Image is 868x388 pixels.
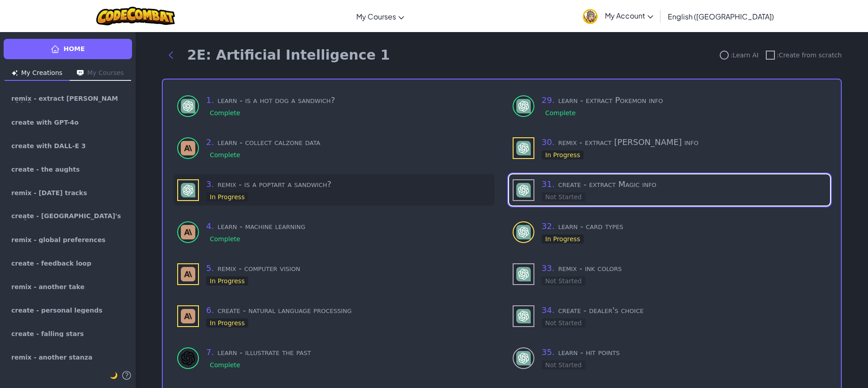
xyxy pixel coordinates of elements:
span: My Account [605,11,653,20]
span: remix - global preferences [11,237,105,243]
span: 34 . [542,305,555,315]
img: GPT-4 [516,309,531,323]
img: GPT-4 [181,99,195,113]
div: learn to use - DALL-E 3 (Complete) [174,342,495,374]
div: learn to use - Claude (Complete) [174,216,495,248]
button: My Creations [5,66,70,81]
span: 32 . [542,221,555,231]
h3: learn - illustrate the past [206,346,491,359]
h3: learn - collect calzone data [206,136,491,149]
span: 30 . [542,137,555,147]
a: create - [GEOGRAPHIC_DATA]'s preferences [4,206,132,227]
a: create - falling stars [4,323,132,345]
span: Home [63,44,85,54]
span: 33 . [542,263,555,273]
div: In Progress [206,276,248,285]
a: Home [4,39,132,59]
div: Complete [206,108,244,117]
div: Complete [542,108,579,117]
img: GPT-4 [516,225,531,239]
img: GPT-4 [181,183,195,197]
span: remix - extract [PERSON_NAME] info [11,95,124,103]
a: remix - another take [4,276,132,298]
span: remix - [DATE] tracks [11,190,87,196]
a: remix - [DATE] tracks [4,182,132,204]
div: use - Claude (In Progress) [174,258,495,290]
a: remix - another stanza [4,346,132,368]
a: My Account [578,2,658,30]
a: create with DALL-E 3 [4,135,132,157]
img: GPT-4 [516,141,531,155]
div: Not Started [542,192,585,201]
span: create - the aughts [11,166,80,173]
div: In Progress [542,150,584,159]
img: CodeCombat logo [96,7,175,25]
span: 5 . [206,263,214,273]
h1: 2E: Artificial Intelligence 1 [187,47,390,63]
span: : Learn AI [731,51,759,60]
span: 35 . [542,347,555,357]
a: remix - extract [PERSON_NAME] info [4,88,132,110]
div: In Progress [542,234,584,243]
div: Not Started [542,276,585,285]
img: Claude [181,225,195,239]
div: learn to use - GPT-4 (Not Started) [509,342,830,374]
span: remix - another stanza [11,354,92,360]
span: My Courses [356,12,396,21]
div: use - GPT-4 (Not Started) [509,174,830,206]
h3: learn - machine learning [206,220,491,233]
img: Claude [181,309,195,323]
div: Complete [206,234,244,243]
a: English ([GEOGRAPHIC_DATA]) [663,4,778,28]
a: My Courses [352,4,409,28]
h3: create - extract Magic info [542,178,826,191]
a: create - feedback loop [4,252,132,274]
div: use - GPT-4 (In Progress) [174,174,495,206]
div: Complete [206,360,244,369]
span: English ([GEOGRAPHIC_DATA]) [668,12,774,21]
h3: learn - hit points [542,346,826,359]
div: Complete [206,150,244,159]
div: use - GPT-4 (Not Started) [509,300,830,332]
span: create - falling stars [11,331,84,337]
img: GPT-4 [516,267,531,281]
span: remix - another take [11,284,85,290]
img: Icon [12,70,18,76]
span: 1 . [206,95,214,105]
span: create - personal legends [11,307,102,313]
span: 6 . [206,305,214,315]
span: 3 . [206,179,214,189]
div: In Progress [206,192,248,201]
div: learn to use - Claude (Complete) [174,132,495,164]
div: learn to use - GPT-4 (Complete) [509,90,830,122]
a: create - the aughts [4,159,132,180]
span: create with GPT-4o [11,119,79,126]
h3: remix - is a poptart a sandwich? [206,178,491,191]
h3: create - natural language processing [206,304,491,317]
span: 7 . [206,347,214,357]
span: 🌙 [110,372,118,379]
span: 2 . [206,137,214,147]
div: use - GPT-4 (In Progress) [509,132,830,164]
div: use - GPT-4 (Not Started) [509,258,830,290]
a: create - personal legends [4,299,132,321]
span: : Create from scratch [777,51,842,60]
img: GPT-4 [516,183,531,197]
button: Back to modules [162,46,180,64]
img: Icon [77,70,84,76]
div: Not Started [542,318,585,327]
span: 31 . [542,179,555,189]
button: My Courses [70,66,131,81]
h3: learn - extract Pokemon info [542,94,826,107]
img: Claude [181,141,195,155]
button: 🌙 [110,370,118,381]
a: remix - global preferences [4,229,132,251]
div: Not Started [542,360,585,369]
img: avatar [583,9,598,24]
div: In Progress [206,318,248,327]
img: DALL-E 3 [181,351,195,365]
h3: create - dealer's choice [542,304,826,317]
h3: learn - is a hot dog a sandwich? [206,94,491,107]
span: create - [GEOGRAPHIC_DATA]'s preferences [11,213,124,220]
